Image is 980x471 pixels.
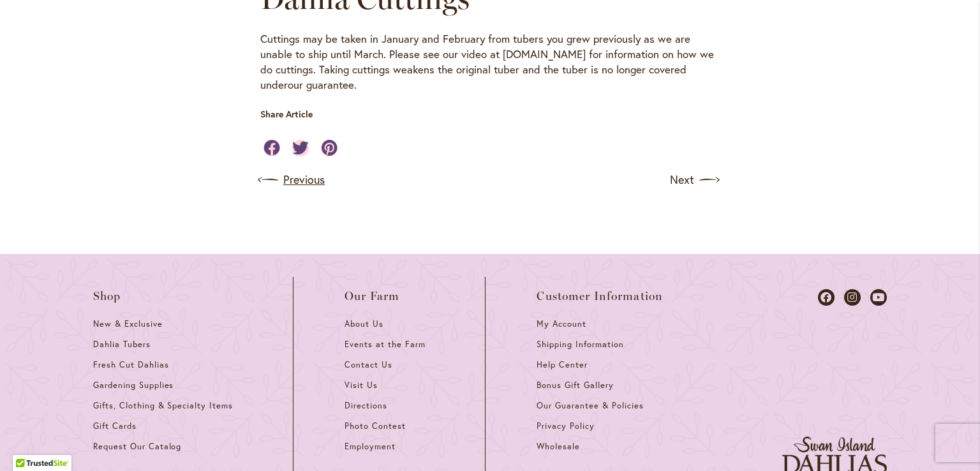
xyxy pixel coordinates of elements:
[260,170,325,190] a: Previous
[93,400,233,411] span: Gifts, Clothing & Specialty Items
[345,380,378,391] span: Visit Us
[537,290,663,303] span: Customer Information
[699,170,720,190] img: arrow icon
[258,170,278,190] img: arrow icon
[93,339,151,350] span: Dahlia Tubers
[260,108,331,121] p: Share Article
[288,77,354,92] a: our guarantee
[264,140,280,156] a: Share on Facebook
[292,140,309,156] a: Share on Twitter
[93,318,163,329] span: New & Exclusive
[93,421,137,431] span: Gift Cards
[93,380,174,391] span: Gardening Supplies
[537,400,643,411] span: Our Guarantee & Policies
[537,359,588,370] span: Help Center
[321,140,338,156] a: Share on Pinterest
[537,318,586,329] span: My Account
[537,380,613,391] span: Bonus Gift Gallery
[870,289,887,306] a: Dahlias on Youtube
[670,170,720,190] a: Next
[345,421,406,431] span: Photo Contest
[93,359,169,370] span: Fresh Cut Dahlias
[345,339,425,350] span: Events at the Farm
[537,421,595,431] span: Privacy Policy
[93,290,121,303] span: Shop
[818,289,835,306] a: Dahlias on Facebook
[844,289,861,306] a: Dahlias on Instagram
[537,339,623,350] span: Shipping Information
[345,400,387,411] span: Directions
[345,359,392,370] span: Contact Us
[345,290,399,303] span: Our Farm
[260,31,720,93] p: Cuttings may be taken in January and February from tubers you grew previously as we are unable to...
[345,318,383,329] span: About Us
